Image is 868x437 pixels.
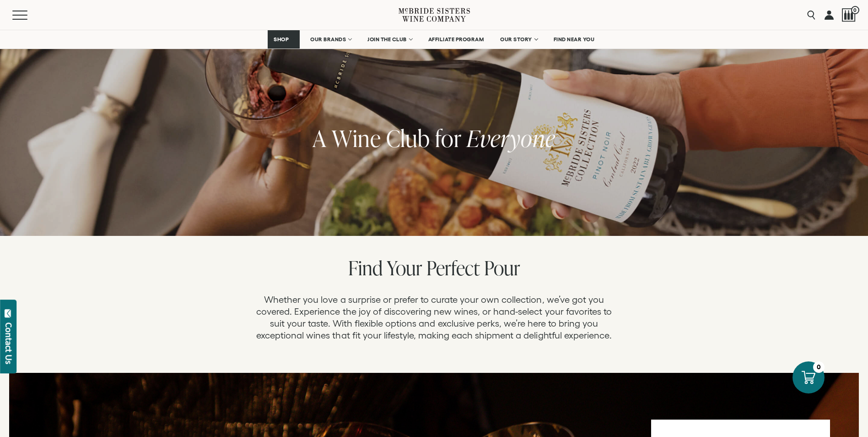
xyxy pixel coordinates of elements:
span: Perfect [426,254,480,281]
span: OUR BRANDS [310,36,346,43]
span: Pour [484,254,520,281]
p: Whether you love a surprise or prefer to curate your own collection, we’ve got you covered. Exper... [251,294,617,341]
span: Club [386,122,430,154]
span: Everyone [467,122,555,154]
span: 0 [851,6,859,14]
span: AFFILIATE PROGRAM [428,36,484,43]
span: FIND NEAR YOU [554,36,595,43]
span: OUR STORY [500,36,532,43]
span: Wine [332,122,381,154]
button: Mobile Menu Trigger [12,11,45,20]
a: SHOP [268,30,300,49]
a: OUR BRANDS [304,30,357,49]
a: OUR STORY [494,30,543,49]
span: JOIN THE CLUB [367,36,407,43]
span: Your [387,254,422,281]
a: AFFILIATE PROGRAM [422,30,490,49]
a: FIND NEAR YOU [548,30,601,49]
span: Find [348,254,383,281]
span: for [435,122,462,154]
div: 0 [813,361,825,373]
div: Contact Us [4,322,13,364]
span: A [313,122,327,154]
span: SHOP [274,36,289,43]
a: JOIN THE CLUB [361,30,418,49]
